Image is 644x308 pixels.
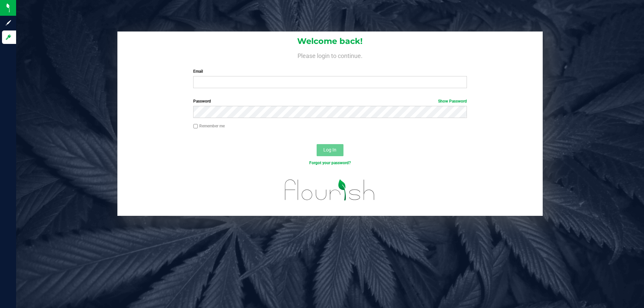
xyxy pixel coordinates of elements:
[438,99,467,104] a: Show Password
[193,123,225,129] label: Remember me
[117,37,543,46] h1: Welcome back!
[309,161,351,165] a: Forgot your password?
[5,34,12,41] inline-svg: Log in
[117,51,543,59] h4: Please login to continue.
[193,68,467,74] label: Email
[317,144,343,156] button: Log In
[193,99,211,104] span: Password
[5,19,12,26] inline-svg: Sign up
[323,147,336,152] span: Log In
[277,173,383,207] img: flourish_logo.svg
[193,124,198,129] input: Remember me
